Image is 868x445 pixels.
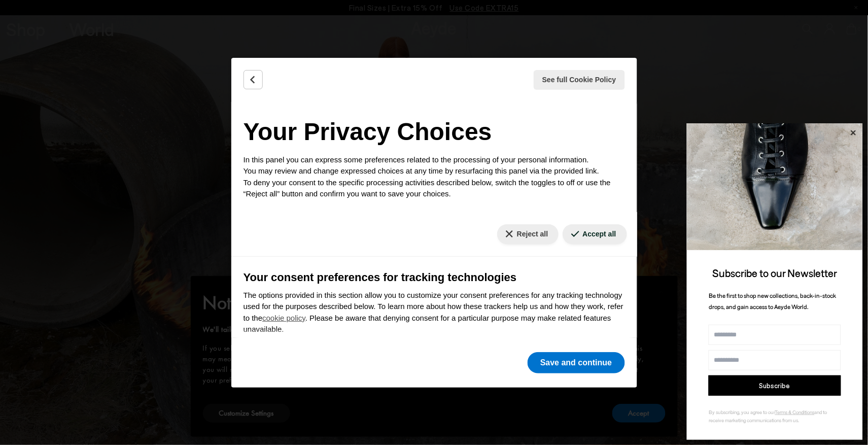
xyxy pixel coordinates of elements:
button: Subscribe [709,375,841,396]
img: ca3f721fb6ff708a270709c41d776025.jpg [687,123,863,250]
button: Accept all [563,224,627,244]
span: By subscribing, you agree to our [709,409,775,415]
span: See full Cookie Policy [542,75,616,85]
span: Subscribe to our Newsletter [713,266,838,279]
p: In this panel you can express some preferences related to the processing of your personal informa... [244,154,625,200]
a: cookie policy - link opens in a new tab [262,314,305,322]
button: Reject all [497,224,559,244]
span: Be the first to shop new collections, back-in-stock drops, and gain access to Aeyde World. [709,292,837,311]
a: Terms & Conditions [775,409,815,415]
button: Save and continue [528,352,624,373]
button: Back [244,70,263,89]
h2: Your Privacy Choices [244,114,625,150]
button: See full Cookie Policy [534,70,625,90]
h3: Your consent preferences for tracking technologies [244,269,625,286]
p: The options provided in this section allow you to customize your consent preferences for any trac... [244,290,625,335]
